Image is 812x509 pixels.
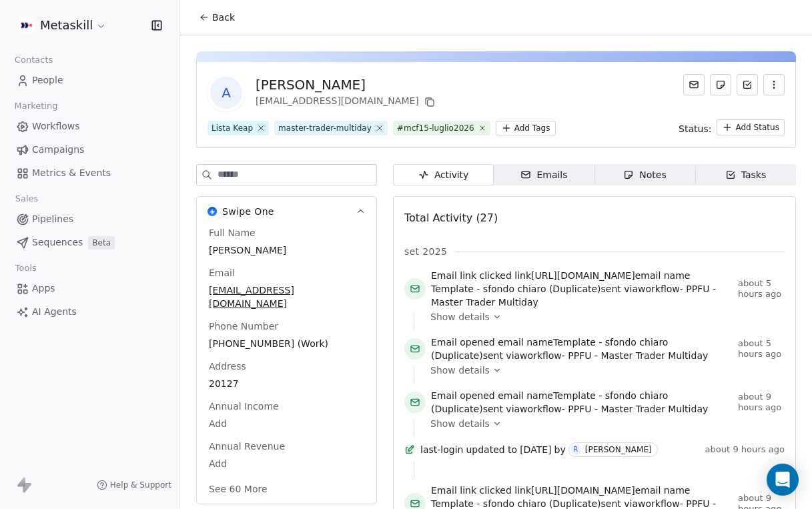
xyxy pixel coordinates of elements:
[32,212,73,226] span: Pipelines
[430,417,490,430] span: Show details
[531,485,635,496] span: [URL][DOMAIN_NAME]
[191,5,243,29] button: Back
[206,360,249,373] span: Address
[197,226,376,504] div: Swipe OneSwipe One
[430,364,775,377] a: Show details
[212,11,235,24] span: Back
[9,258,42,278] span: Tools
[11,278,169,300] a: Apps
[430,310,775,324] a: Show details
[210,77,242,109] span: A
[431,270,512,281] span: Email link clicked
[11,162,169,184] a: Metrics & Events
[256,94,438,110] div: [EMAIL_ADDRESS][DOMAIN_NAME]
[430,417,775,430] a: Show details
[278,122,372,134] div: master-trader-multiday
[568,350,708,361] span: PPFU - Master Trader Multiday
[9,96,63,116] span: Marketing
[520,168,567,182] div: Emails
[206,226,258,239] span: Full Name
[431,269,733,309] span: link email name sent via workflow -
[705,444,785,455] span: about 9 hours ago
[11,69,169,91] a: People
[420,443,463,456] span: last-login
[32,119,80,133] span: Workflows
[208,207,217,216] img: Swipe One
[88,236,115,249] span: Beta
[554,443,566,456] span: by
[11,115,169,137] a: Workflows
[431,284,601,294] span: Template - sfondo chiaro (Duplicate)
[19,17,35,33] img: AVATAR%20METASKILL%20-%20Colori%20Positivo.png
[16,14,109,37] button: Metaskill
[767,464,799,496] div: Open Intercom Messenger
[206,320,281,333] span: Phone Number
[32,73,63,87] span: People
[9,50,59,70] span: Contacts
[206,400,282,413] span: Annual Income
[531,270,635,281] span: [URL][DOMAIN_NAME]
[40,17,93,34] span: Metaskill
[209,457,364,470] span: Add
[97,480,171,490] a: Help & Support
[431,389,733,416] span: email name sent via workflow -
[573,444,578,455] div: R
[430,310,490,324] span: Show details
[9,189,44,209] span: Sales
[11,208,169,230] a: Pipelines
[431,337,495,348] span: Email opened
[206,266,238,280] span: Email
[585,445,652,454] div: [PERSON_NAME]
[32,305,77,319] span: AI Agents
[679,122,711,135] span: Status:
[717,119,785,135] button: Add Status
[32,166,111,180] span: Metrics & Events
[397,122,474,134] div: #mcf15-luglio2026
[11,139,169,161] a: Campaigns
[404,245,447,258] span: set 2025
[623,168,666,182] div: Notes
[11,231,169,253] a: SequencesBeta
[209,284,364,310] span: [EMAIL_ADDRESS][DOMAIN_NAME]
[431,485,512,496] span: Email link clicked
[32,143,84,157] span: Campaigns
[209,377,364,390] span: 20127
[209,337,364,350] span: [PHONE_NUMBER] (Work)
[32,235,83,249] span: Sequences
[431,498,601,509] span: Template - sfondo chiaro (Duplicate)
[431,390,495,401] span: Email opened
[197,197,376,226] button: Swipe OneSwipe One
[430,364,490,377] span: Show details
[11,301,169,323] a: AI Agents
[256,75,438,94] div: [PERSON_NAME]
[404,211,498,224] span: Total Activity (27)
[738,338,785,360] span: about 5 hours ago
[520,443,551,456] span: [DATE]
[466,443,517,456] span: updated to
[431,336,733,362] span: email name sent via workflow -
[206,440,288,453] span: Annual Revenue
[496,121,556,135] button: Add Tags
[32,282,55,296] span: Apps
[738,278,785,300] span: about 5 hours ago
[110,480,171,490] span: Help & Support
[201,477,276,501] button: See 60 More
[568,404,708,414] span: PPFU - Master Trader Multiday
[209,243,364,257] span: [PERSON_NAME]
[209,417,364,430] span: Add
[212,122,253,134] div: Lista Keap
[738,392,785,413] span: about 9 hours ago
[222,205,274,218] span: Swipe One
[725,168,767,182] div: Tasks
